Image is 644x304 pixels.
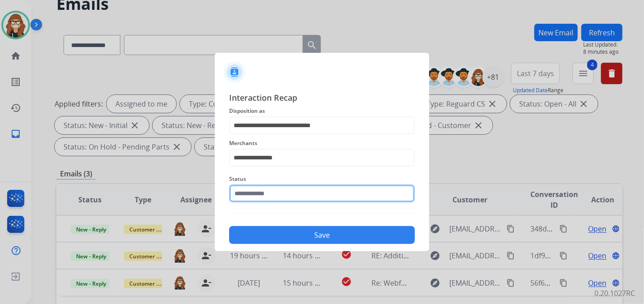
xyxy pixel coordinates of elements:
img: contactIcon [224,61,245,83]
span: Merchants [229,138,415,149]
button: Save [229,226,415,244]
span: Interaction Recap [229,91,415,106]
span: Disposition as [229,106,415,116]
p: 0.20.1027RC [594,288,635,299]
span: Status [229,174,415,184]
